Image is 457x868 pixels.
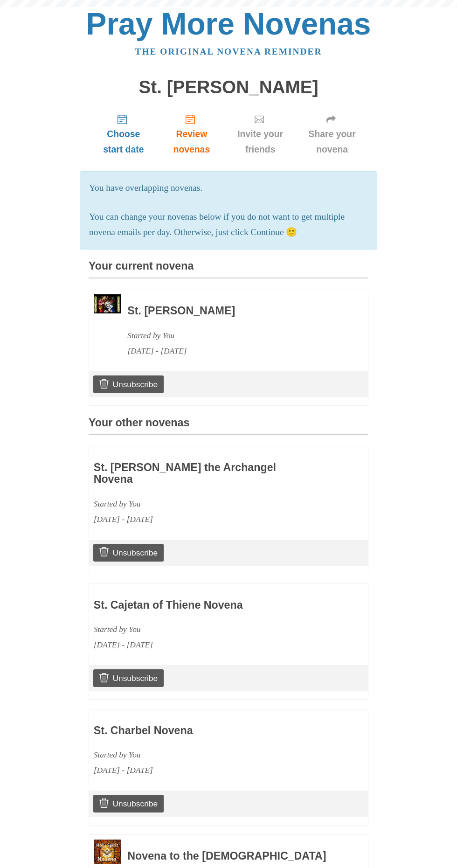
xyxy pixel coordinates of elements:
[234,126,286,157] span: Invite your friends
[98,126,149,157] span: Choose start date
[94,462,309,486] h3: St. [PERSON_NAME] the Archangel Novena
[94,496,309,512] div: Started by You
[94,599,309,611] h3: St. Cajetan of Thiene Novena
[89,181,368,196] p: You have overlapping novenas.
[296,106,368,162] a: Share your novena
[89,106,159,162] a: Choose start date
[159,106,225,162] a: Review novenas
[86,7,371,41] a: Pray More Novenas
[93,795,164,812] a: Unsubscribe
[94,622,309,637] div: Started by You
[93,669,164,687] a: Unsubscribe
[89,260,368,278] h3: Your current novena
[94,763,309,778] div: [DATE] - [DATE]
[127,850,343,862] h3: Novena to the [DEMOGRAPHIC_DATA]
[127,305,343,317] h3: St. [PERSON_NAME]
[94,840,121,865] img: Novena image
[94,747,309,763] div: Started by You
[94,512,309,527] div: [DATE] - [DATE]
[225,106,296,162] a: Invite your friends
[94,637,309,653] div: [DATE] - [DATE]
[168,126,215,157] span: Review novenas
[305,126,359,157] span: Share your novena
[89,209,368,240] p: You can change your novenas below if you do not want to get multiple novena emails per day. Other...
[93,544,164,562] a: Unsubscribe
[94,725,309,737] h3: St. Charbel Novena
[89,417,368,435] h3: Your other novenas
[89,77,368,97] h1: St. [PERSON_NAME]
[135,47,322,56] a: The original novena reminder
[127,328,343,343] div: Started by You
[94,294,121,313] img: Novena image
[93,375,164,393] a: Unsubscribe
[127,343,343,359] div: [DATE] - [DATE]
